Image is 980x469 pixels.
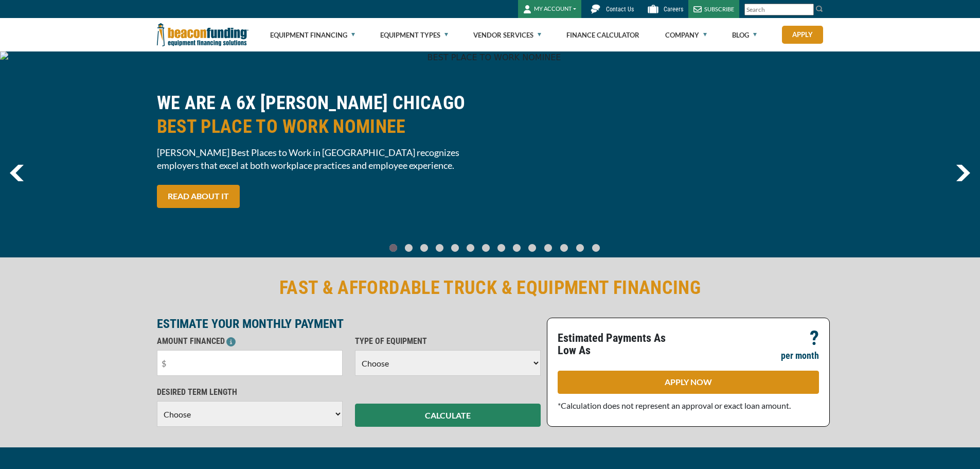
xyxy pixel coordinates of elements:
span: Contact Us [606,6,634,13]
a: APPLY NOW [558,371,819,394]
p: AMOUNT FINANCED [157,335,343,348]
a: Vendor Services [473,19,541,51]
a: Apply [782,26,823,44]
span: [PERSON_NAME] Best Places to Work in [GEOGRAPHIC_DATA] recognizes employers that excel at both wo... [157,146,484,172]
a: Go To Slide 10 [542,244,555,252]
p: TYPE OF EQUIPMENT [355,335,541,348]
a: Go To Slide 12 [574,244,586,252]
h2: FAST & AFFORDABLE TRUCK & EQUIPMENT FINANCING [157,276,824,300]
a: Go To Slide 9 [526,244,539,252]
a: Equipment Financing [270,19,355,51]
a: next [956,165,970,181]
img: Search [815,5,824,13]
p: DESIRED TERM LENGTH [157,386,343,398]
span: Careers [664,6,683,13]
h2: WE ARE A 6X [PERSON_NAME] CHICAGO [157,91,484,138]
a: Go To Slide 0 [387,244,400,252]
button: CALCULATE [355,404,541,427]
span: *Calculation does not represent an approval or exact loan amount. [558,401,791,410]
img: Left Navigator [10,165,24,181]
a: Equipment Types [380,19,448,51]
p: Estimated Payments As Low As [558,332,682,357]
a: Go To Slide 1 [403,244,415,252]
p: per month [781,350,819,362]
a: Go To Slide 2 [418,244,431,252]
img: Right Navigator [956,165,970,181]
a: Go To Slide 8 [511,244,523,252]
img: Beacon Funding Corporation logo [157,18,248,51]
span: BEST PLACE TO WORK NOMINEE [157,115,484,138]
a: Go To Slide 6 [480,244,492,252]
a: Go To Slide 13 [590,244,602,252]
a: Go To Slide 5 [465,244,477,252]
a: Blog [732,19,757,51]
a: Company [665,19,707,51]
p: ? [810,332,819,344]
a: READ ABOUT IT [157,185,240,208]
a: Go To Slide 3 [434,244,446,252]
a: Finance Calculator [566,19,639,51]
input: $ [157,350,343,376]
a: Go To Slide 4 [449,244,461,252]
input: Search [744,4,814,15]
a: previous [10,165,24,181]
a: Go To Slide 7 [495,244,508,252]
a: Clear search text [803,6,811,14]
p: ESTIMATE YOUR MONTHLY PAYMENT [157,318,541,330]
a: Go To Slide 11 [558,244,571,252]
